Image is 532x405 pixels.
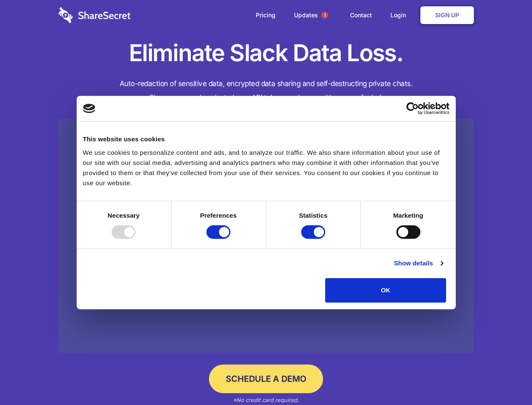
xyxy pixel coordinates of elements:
a: Login [382,2,419,28]
a: Pricing [247,2,284,28]
img: logo-wordmark-white-trans-d4663122ce5f474addd5e946df7df03e33cb6a1c49d2221995e7729f52c070b2.svg [59,7,131,23]
button: OK [325,278,446,302]
a: Sign Up [420,6,474,24]
span: 1 [321,12,328,19]
a: Schedule a Demo [209,364,323,393]
strong: Marketing [393,212,423,219]
div: This website uses cookies [83,134,449,144]
strong: Statistics [299,212,328,219]
strong: Preferences [200,212,237,219]
a: Wistia video thumbnail [59,119,474,353]
h1: Eliminate Slack Data Loss. [59,38,474,68]
img: logo [83,104,96,113]
a: Show details [394,258,443,268]
a: Contact [342,2,380,28]
em: *No credit card required. [233,397,299,403]
h4: Auto-redaction of sensitive data, encrypted data sharing and self-destructing private chats. Shar... [59,77,474,105]
strong: Necessary [108,212,140,219]
a: Usercentrics Cookiebot - opens in a new window [376,102,449,115]
div: We use cookies to personalize content and ads, and to analyze our traffic. We also share informat... [83,148,449,188]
